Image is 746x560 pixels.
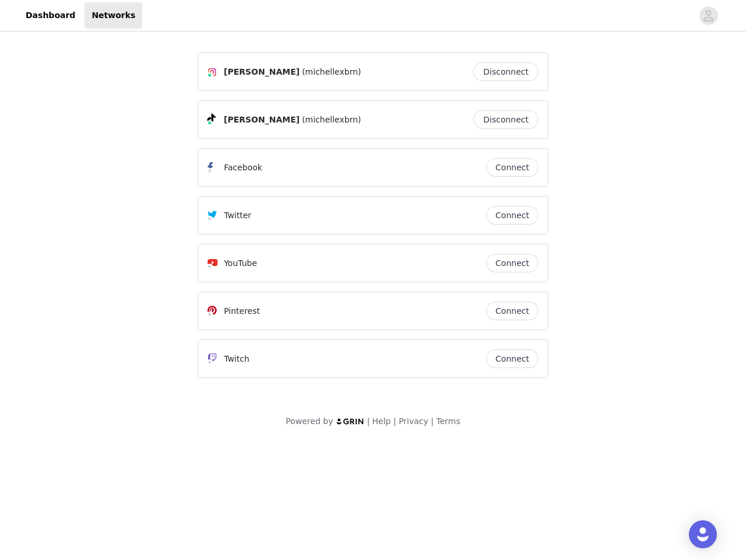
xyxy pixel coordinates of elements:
[473,110,539,129] button: Disconnect
[224,66,300,78] span: [PERSON_NAME]
[399,416,428,426] a: Privacy
[367,416,370,426] span: |
[393,416,396,426] span: |
[486,206,539,225] button: Connect
[207,68,217,77] img: Instagram Icon
[486,349,539,368] button: Connect
[224,257,257,269] p: YouTube
[85,2,142,29] a: Networks
[224,209,251,222] p: Twitter
[336,418,365,425] img: logo
[286,416,333,426] span: Powered by
[224,305,260,317] p: Pinterest
[436,416,460,426] a: Terms
[431,416,434,426] span: |
[224,114,300,126] span: [PERSON_NAME]
[19,2,82,29] a: Dashboard
[473,62,539,81] button: Disconnect
[703,6,714,25] div: avatar
[302,66,361,78] span: (michellexbrn)
[302,114,361,126] span: (michellexbrn)
[689,520,717,548] div: Open Intercom Messenger
[486,158,539,177] button: Connect
[372,416,391,426] a: Help
[224,162,262,174] p: Facebook
[486,302,539,320] button: Connect
[224,353,249,365] p: Twitch
[486,254,539,272] button: Connect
